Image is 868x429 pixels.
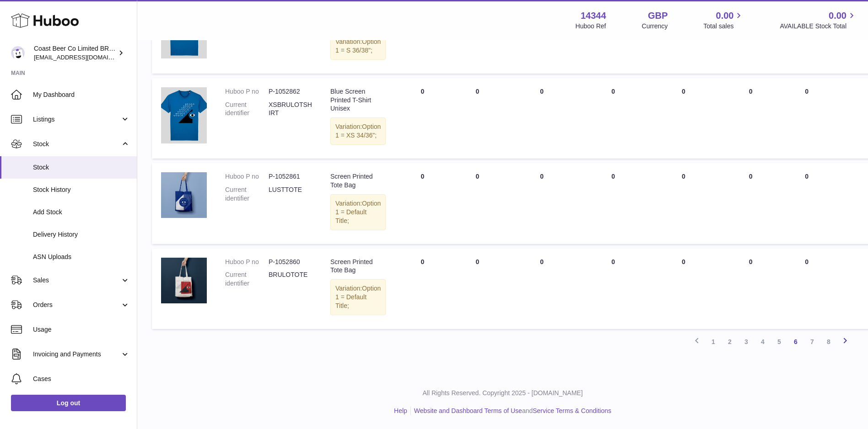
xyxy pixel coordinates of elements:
td: 0 [395,163,450,244]
img: product image [161,258,207,303]
span: Orders [33,301,120,309]
span: Stock [33,163,130,172]
a: Website and Dashboard Terms of Use [414,407,522,414]
span: Listings [33,115,120,124]
span: Sales [33,276,120,285]
span: Stock History [33,185,130,194]
div: Variation: [330,279,386,315]
td: 0 [579,163,647,244]
div: Coast Beer Co Limited BRULO [34,44,116,62]
span: Stock [33,140,120,148]
dd: P-1052860 [269,258,312,266]
a: 2 [722,334,738,350]
a: 0.00 AVAILABLE Stock Total [780,10,857,31]
a: Service Terms & Conditions [533,407,611,414]
dt: Huboo P no [225,258,269,266]
dt: Current identifier [225,270,269,288]
td: 0 [579,249,647,329]
td: 0 [505,78,579,159]
span: Option 1 = S 36/38"; [335,38,381,54]
span: My Dashboard [33,90,130,99]
td: 0 [579,78,647,159]
div: Screen Printed Tote Bag [330,172,386,190]
span: Delivery History [33,230,130,239]
dt: Current identifier [225,101,269,118]
strong: GBP [648,10,668,22]
span: 0.00 [829,10,846,22]
span: Option 1 = Default Title; [335,285,381,309]
strong: 14344 [581,10,606,22]
td: 0 [450,249,505,329]
a: 4 [755,334,771,350]
td: 0 [720,163,782,244]
p: All Rights Reserved. Copyright 2025 - [DOMAIN_NAME] [145,389,861,397]
td: 0 [395,249,450,329]
span: Option 1 = Default Title; [335,200,381,224]
span: Add Stock [33,208,130,217]
dt: Current identifier [225,185,269,203]
div: Variation: [330,194,386,230]
span: Total sales [703,22,744,31]
td: 0 [782,249,832,329]
a: Log out [11,395,126,411]
span: 0 [682,258,685,265]
span: Invoicing and Payments [33,350,120,359]
dd: P-1052861 [269,172,312,181]
a: 8 [820,334,837,350]
img: product image [161,172,207,218]
dd: P-1052862 [269,87,312,96]
img: internalAdmin-14344@internal.huboo.com [11,46,25,60]
div: Screen Printed Tote Bag [330,258,386,275]
td: 0 [720,78,782,159]
td: 0 [782,163,832,244]
td: 0 [450,163,505,244]
li: and [411,407,611,415]
span: 0.00 [716,10,734,22]
td: 0 [395,78,450,159]
span: ASN Uploads [33,253,130,261]
dd: XSBRULOTSHIRT [269,101,312,118]
img: product image [161,87,207,143]
span: 0 [682,88,685,95]
a: 5 [771,334,787,350]
a: 0.00 Total sales [703,10,744,31]
span: Cases [33,375,130,383]
dt: Huboo P no [225,172,269,181]
a: Help [394,407,407,414]
td: 0 [782,78,832,159]
td: 0 [505,163,579,244]
span: [EMAIL_ADDRESS][DOMAIN_NAME] [34,53,135,61]
div: Currency [642,22,668,31]
a: 6 [787,334,804,350]
dd: LUSTTOTE [269,185,312,203]
span: Usage [33,325,130,334]
div: Variation: [330,117,386,145]
span: 0 [682,173,685,180]
a: 3 [738,334,755,350]
div: Variation: [330,32,386,60]
div: Huboo Ref [576,22,606,31]
td: 0 [720,249,782,329]
span: AVAILABLE Stock Total [780,22,857,31]
td: 0 [450,78,505,159]
dd: BRULOTOTE [269,270,312,288]
a: 7 [804,334,820,350]
a: 1 [705,334,722,350]
div: Blue Screen Printed T-Shirt Unisex [330,87,386,113]
dt: Huboo P no [225,87,269,96]
td: 0 [505,249,579,329]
